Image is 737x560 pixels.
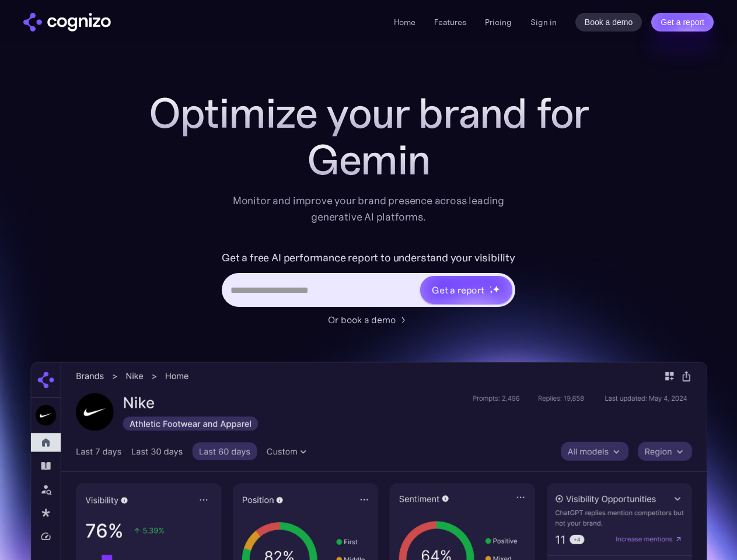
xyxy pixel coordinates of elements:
[328,313,396,327] div: Or book a demo
[222,249,515,307] form: Hero URL Input Form
[394,17,415,27] a: Home
[651,13,714,32] a: Get a report
[575,13,642,32] a: Book a demo
[225,192,512,225] div: Monitor and improve your brand presence across leading generative AI platforms.
[530,15,557,29] a: Sign in
[493,285,500,293] img: star
[23,13,111,32] img: cognizo logo
[490,286,491,288] img: star
[432,283,484,297] div: Get a report
[23,13,111,32] a: home
[328,313,410,327] a: Or book a demo
[485,17,512,27] a: Pricing
[434,17,466,27] a: Features
[490,290,494,294] img: star
[135,136,602,183] div: Gemin
[419,275,514,305] a: Get a reportstarstarstar
[222,249,515,267] label: Get a free AI performance report to understand your visibility
[135,90,602,136] h1: Optimize your brand for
